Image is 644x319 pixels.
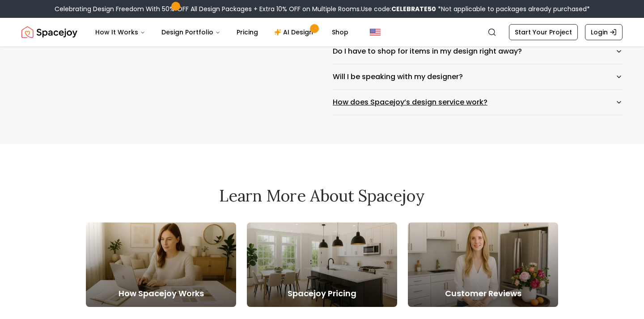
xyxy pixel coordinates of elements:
[247,222,397,307] a: Spacejoy Pricing
[86,187,558,205] h2: Learn More About Spacejoy
[333,39,623,64] button: Do I have to shop for items in my design right away?
[154,23,228,41] button: Design Portfolio
[88,23,153,41] button: How It Works
[86,222,236,307] a: How Spacejoy Works
[333,64,623,89] button: Will I be speaking with my designer?
[229,23,265,41] a: Pricing
[436,4,590,13] span: *Not applicable to packages already purchased*
[247,287,397,300] h5: Spacejoy Pricing
[86,287,236,300] h5: How Spacejoy Works
[88,23,356,41] nav: Main
[21,23,77,41] img: Spacejoy Logo
[325,23,356,41] a: Shop
[267,23,323,41] a: AI Design
[333,90,623,115] button: How does Spacejoy’s design service work?
[585,24,623,40] a: Login
[361,4,436,13] span: Use code:
[509,24,578,40] a: Start Your Project
[21,23,77,41] a: Spacejoy
[408,222,558,307] a: Customer Reviews
[370,27,381,38] img: United States
[55,4,590,13] div: Celebrating Design Freedom With 50% OFF All Design Packages + Extra 10% OFF on Multiple Rooms.
[391,4,436,13] b: CELEBRATE50
[21,18,623,46] nav: Global
[408,287,558,300] h5: Customer Reviews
